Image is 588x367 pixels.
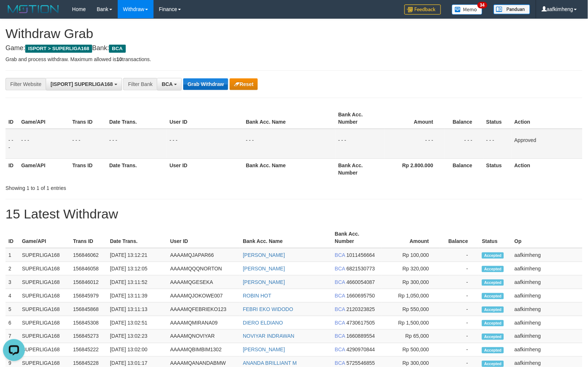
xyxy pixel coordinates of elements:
span: BCA [109,45,125,53]
td: 156846012 [70,276,107,289]
th: Game/API [18,158,69,179]
td: - [440,248,479,262]
span: BCA [335,279,345,285]
span: BCA [162,81,173,87]
span: BCA [335,293,345,299]
td: - - - [5,129,18,159]
span: Copy 1011456664 to clipboard [347,252,375,258]
a: [PERSON_NAME] [243,279,285,285]
span: Copy 2120323825 to clipboard [347,306,375,312]
th: Amount [385,108,444,129]
td: AAAAMQFEBRIEKO123 [167,303,240,316]
span: Accepted [482,280,504,286]
td: Rp 320,000 [381,262,440,276]
td: SUPERLIGA168 [19,262,70,276]
a: DIERO ELDIANO [243,320,283,326]
td: 1 [5,248,19,262]
th: Bank Acc. Name [243,158,336,179]
img: Button%20Memo.svg [452,4,483,15]
img: Feedback.jpg [404,4,441,15]
th: Bank Acc. Name [243,108,336,129]
td: AAAAMQQQNORTON [167,262,240,276]
th: Trans ID [69,108,106,129]
th: Trans ID [70,227,107,248]
td: 156845222 [70,343,107,357]
td: aafkimheng [512,316,583,330]
td: 156845273 [70,330,107,343]
th: Date Trans. [107,227,167,248]
span: Copy 1660889554 to clipboard [347,333,375,339]
td: 156846062 [70,248,107,262]
th: Amount [381,227,440,248]
td: SUPERLIGA168 [19,316,70,330]
a: [PERSON_NAME] [243,347,285,353]
span: BCA [335,347,345,353]
a: NOVIYAR INDRAWAN [243,333,294,339]
th: Game/API [18,108,69,129]
span: Copy 5725546855 to clipboard [347,360,375,366]
img: panduan.png [494,4,530,14]
th: Bank Acc. Name [240,227,332,248]
td: aafkimheng [512,343,583,357]
td: - - - [167,129,243,159]
span: Accepted [482,347,504,353]
td: SUPERLIGA168 [19,289,70,303]
span: Accepted [482,252,504,259]
td: SUPERLIGA168 [19,303,70,316]
strong: 10 [116,56,122,62]
td: - - - [243,129,336,159]
span: Copy 4660054087 to clipboard [347,279,375,285]
span: BCA [335,252,345,258]
td: aafkimheng [512,248,583,262]
span: Copy 1660695750 to clipboard [347,293,375,299]
button: Open LiveChat chat widget [3,3,25,25]
td: Rp 500,000 [381,343,440,357]
td: - [440,330,479,343]
td: AAAAMQGESEKA [167,276,240,289]
td: - [440,276,479,289]
td: [DATE] 13:11:39 [107,289,167,303]
td: AAAAMQBIMBIM1302 [167,343,240,357]
a: ROBIN HOT [243,293,271,299]
span: ISPORT > SUPERLIGA168 [25,45,92,53]
td: aafkimheng [512,330,583,343]
th: Status [483,158,512,179]
td: 3 [5,276,19,289]
td: - [440,262,479,276]
th: User ID [167,227,240,248]
td: - - - [106,129,167,159]
td: Rp 65,000 [381,330,440,343]
th: Game/API [19,227,70,248]
td: 156845979 [70,289,107,303]
th: Trans ID [69,158,106,179]
span: Accepted [482,361,504,367]
span: 34 [478,2,487,8]
td: aafkimheng [512,303,583,316]
th: Bank Acc. Number [332,227,381,248]
th: Rp 2.800.000 [385,158,444,179]
td: - - - [483,129,512,159]
span: [ISPORT] SUPERLIGA168 [50,81,113,87]
th: Balance [444,158,483,179]
th: ID [5,158,18,179]
td: AAAAMQMIRANA09 [167,316,240,330]
td: SUPERLIGA168 [19,343,70,357]
span: Copy 6821530773 to clipboard [347,266,375,271]
span: BCA [335,333,345,339]
span: BCA [335,266,345,271]
td: [DATE] 13:12:05 [107,262,167,276]
img: MOTION_logo.png [5,4,61,15]
td: 156846058 [70,262,107,276]
th: Action [512,158,583,179]
span: Accepted [482,334,504,340]
a: ANANDA BRILLIANT M [243,360,297,366]
td: AAAAMQJOKOWE007 [167,289,240,303]
th: Balance [440,227,479,248]
button: BCA [157,78,182,90]
a: [PERSON_NAME] [243,252,285,258]
span: BCA [335,320,345,326]
span: Accepted [482,266,504,272]
td: [DATE] 13:12:21 [107,248,167,262]
span: Accepted [482,320,504,326]
td: Rp 300,000 [381,276,440,289]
